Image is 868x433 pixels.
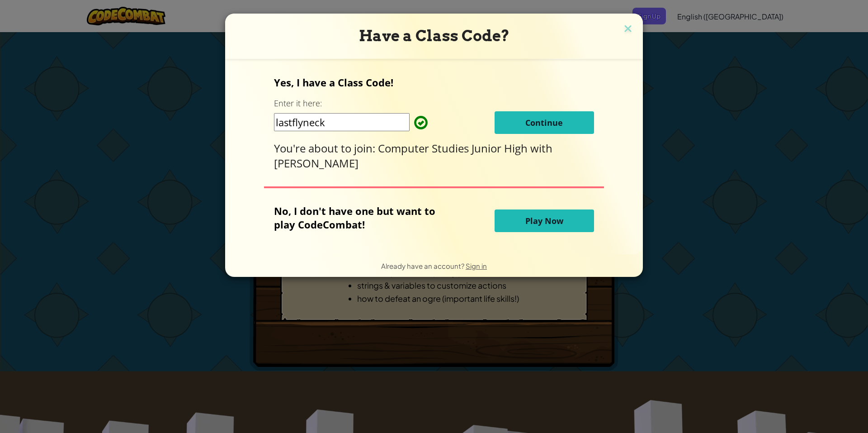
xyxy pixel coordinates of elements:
[274,204,449,231] p: No, I don't have one but want to play CodeCombat!
[530,141,552,156] span: with
[274,76,594,89] p: Yes, I have a Class Code!
[381,262,466,270] span: Already have an account?
[525,117,563,128] span: Continue
[378,141,530,156] span: Computer Studies Junior High
[622,23,634,36] img: close icon
[495,209,594,232] button: Play Now
[495,111,594,134] button: Continue
[274,156,359,171] span: [PERSON_NAME]
[274,141,378,156] span: You're about to join:
[274,98,322,109] label: Enter it here:
[525,215,563,226] span: Play Now
[359,27,509,45] span: Have a Class Code?
[466,262,487,270] a: Sign in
